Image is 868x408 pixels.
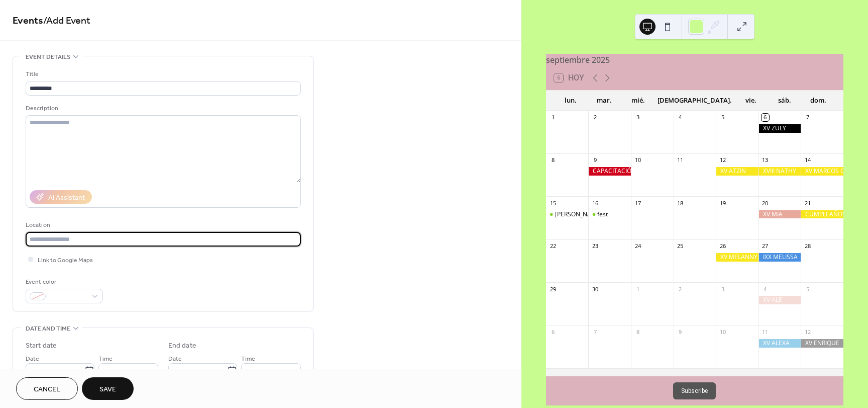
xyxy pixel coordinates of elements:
[597,210,608,219] div: fest
[588,210,631,219] div: fest
[38,255,93,266] span: Link to Google Maps
[804,199,811,207] div: 21
[554,91,588,111] div: lun.
[591,242,599,250] div: 23
[241,354,255,364] span: Time
[588,91,621,111] div: mar.
[549,156,557,164] div: 8
[801,339,843,348] div: XV ENRIQUE
[804,156,811,164] div: 14
[43,11,90,31] span: / Add Event
[591,199,599,207] div: 16
[13,11,43,31] a: Events
[655,91,734,111] div: [DEMOGRAPHIC_DATA].
[758,296,801,304] div: XV ALE
[734,91,768,111] div: vie.
[26,69,299,79] div: Title
[26,103,299,114] div: Description
[801,167,843,176] div: XV MARCOS CALEB
[716,253,758,262] div: XV MELANNY
[26,323,70,334] span: Date and time
[634,156,641,164] div: 10
[673,382,716,399] button: Subscribe
[555,210,602,219] div: [PERSON_NAME]
[758,167,801,176] div: XVIII NATHY
[677,328,684,336] div: 9
[634,285,641,293] div: 1
[549,285,557,293] div: 29
[591,114,599,121] div: 2
[804,114,811,121] div: 7
[546,54,843,66] div: septiembre 2025
[719,199,726,207] div: 19
[762,199,769,207] div: 20
[804,242,811,250] div: 28
[804,285,811,293] div: 5
[621,91,655,111] div: mié.
[82,377,134,400] button: Save
[768,91,802,111] div: sáb.
[34,384,60,395] span: Cancel
[634,114,641,121] div: 3
[677,114,684,121] div: 4
[549,199,557,207] div: 15
[546,210,589,219] div: puente
[26,354,39,364] span: Date
[762,328,769,336] div: 11
[634,199,641,207] div: 17
[762,156,769,164] div: 13
[762,114,769,121] div: 6
[26,52,70,62] span: Event details
[16,377,78,400] button: Cancel
[677,285,684,293] div: 2
[762,242,769,250] div: 27
[802,91,835,111] div: dom.
[98,354,113,364] span: Time
[716,167,758,176] div: XV ATZIN
[719,114,726,121] div: 5
[677,199,684,207] div: 18
[549,328,557,336] div: 6
[26,220,299,230] div: Location
[804,328,811,336] div: 12
[549,242,557,250] div: 22
[591,156,599,164] div: 9
[168,354,182,364] span: Date
[801,210,843,219] div: CUMPLEAÑOS RODRIGO
[677,156,684,164] div: 11
[758,253,801,262] div: IXX MELISSA
[26,341,57,351] div: Start date
[758,210,801,219] div: XV MIA
[719,156,726,164] div: 12
[591,328,599,336] div: 7
[719,328,726,336] div: 10
[762,285,769,293] div: 4
[719,242,726,250] div: 26
[758,124,801,133] div: XV ZULY
[168,341,196,351] div: End date
[719,285,726,293] div: 3
[677,242,684,250] div: 25
[634,328,641,336] div: 8
[591,285,599,293] div: 30
[758,339,801,348] div: XV ALEXA
[588,167,631,176] div: CAPACITACIÓN
[99,384,116,395] span: Save
[634,242,641,250] div: 24
[26,277,101,287] div: Event color
[549,114,557,121] div: 1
